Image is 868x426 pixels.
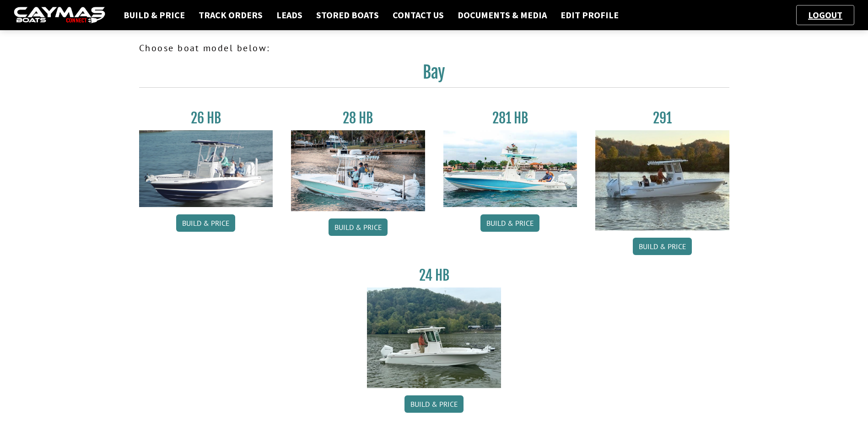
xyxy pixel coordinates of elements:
a: Leads [272,9,307,21]
p: Choose boat model below: [139,41,729,55]
a: Contact Us [388,9,448,21]
h3: 26 HB [139,110,273,127]
img: caymas-dealer-connect-2ed40d3bc7270c1d8d7ffb4b79bf05adc795679939227970def78ec6f6c03838.gif [14,7,105,24]
h3: 291 [595,110,729,127]
a: Edit Profile [556,9,623,21]
a: Build & Price [329,218,388,236]
img: 28_hb_thumbnail_for_caymas_connect.jpg [291,130,425,211]
a: Logout [803,9,847,21]
img: 28-hb-twin.jpg [443,130,577,207]
a: Build & Price [633,238,692,255]
a: Build & Price [480,214,539,232]
img: 24_HB_thumbnail.jpg [367,288,501,388]
a: Build & Price [119,9,189,21]
a: Stored Boats [312,9,383,21]
img: 26_new_photo_resized.jpg [139,130,273,207]
a: Documents & Media [453,9,551,21]
h3: 28 HB [291,110,425,127]
a: Build & Price [176,214,235,232]
h3: 24 HB [367,267,501,284]
h2: Bay [139,62,729,88]
h3: 281 HB [443,110,577,127]
img: 291_Thumbnail.jpg [595,130,729,230]
a: Track Orders [194,9,267,21]
a: Build & Price [404,395,464,413]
